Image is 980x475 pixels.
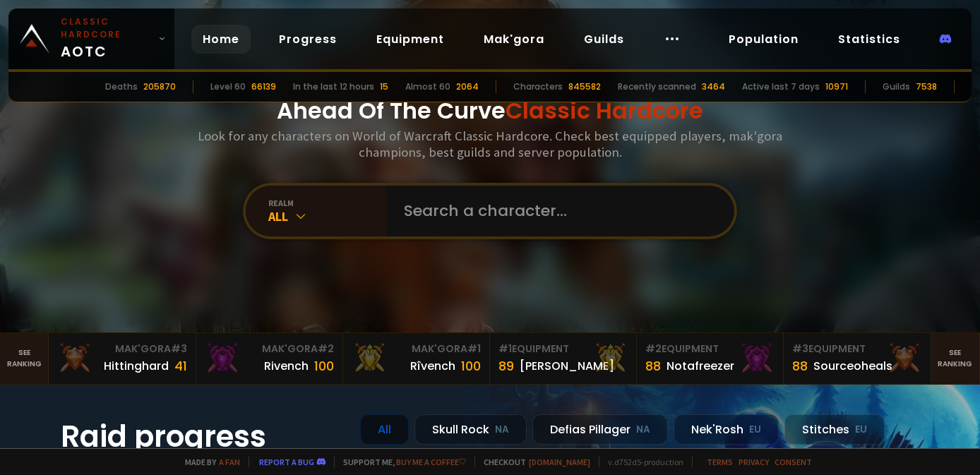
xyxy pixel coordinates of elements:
[474,457,590,467] span: Checkout
[472,25,556,54] a: Mak'gora
[506,95,703,126] span: Classic Hardcore
[532,414,668,445] div: Defias Pillager
[498,356,514,375] div: 89
[568,80,601,93] div: 845582
[667,357,734,375] div: Notafreezer
[784,333,931,384] a: #3Equipment88Sourceoheals
[268,198,387,208] div: realm
[775,457,812,467] a: Consent
[277,94,703,128] h1: Ahead Of The Curve
[520,357,614,375] div: [PERSON_NAME]
[380,80,388,93] div: 15
[352,342,481,356] div: Mak'Gora
[414,414,527,445] div: Skull Rock
[456,80,479,93] div: 2064
[251,80,276,93] div: 66139
[931,333,980,384] a: Seeranking
[827,25,912,54] a: Statistics
[498,342,628,356] div: Equipment
[792,342,808,356] span: # 3
[461,356,481,375] div: 100
[855,423,867,437] small: EU
[318,342,334,356] span: # 2
[742,80,820,93] div: Active last 7 days
[219,457,240,467] a: a fan
[61,16,153,62] span: AOTC
[259,457,314,467] a: Report a bug
[707,457,733,467] a: Terms
[498,342,512,356] span: # 1
[637,333,784,384] a: #2Equipment88Notafreezer
[268,208,387,224] div: All
[264,357,309,375] div: Rivench
[8,8,174,69] a: Classic HardcoreAOTC
[61,16,153,41] small: Classic Hardcore
[205,342,334,356] div: Mak'Gora
[739,457,769,467] a: Privacy
[645,356,661,375] div: 88
[813,357,892,375] div: Sourceoheals
[396,457,466,467] a: Buy me a coffee
[410,357,455,375] div: Rîvench
[825,80,848,93] div: 10971
[529,457,590,467] a: [DOMAIN_NAME]
[196,333,343,384] a: Mak'Gora#2Rivench100
[645,342,662,356] span: # 2
[883,80,910,93] div: Guilds
[360,414,409,445] div: All
[645,342,775,356] div: Equipment
[573,25,635,54] a: Guilds
[293,80,374,93] div: In the last 12 hours
[792,342,921,356] div: Equipment
[395,186,717,236] input: Search a character...
[171,342,187,356] span: # 3
[143,80,176,93] div: 205870
[717,25,810,54] a: Population
[105,80,138,93] div: Deaths
[104,357,169,375] div: Hittinghard
[61,414,343,459] h1: Raid progress
[57,342,186,356] div: Mak'Gora
[268,25,348,54] a: Progress
[192,128,788,160] h3: Look for any characters on World of Warcraft Classic Hardcore. Check best equipped players, mak'g...
[513,80,563,93] div: Characters
[784,414,885,445] div: Stitches
[490,333,637,384] a: #1Equipment89[PERSON_NAME]
[702,80,725,93] div: 3464
[210,80,246,93] div: Level 60
[314,356,334,375] div: 100
[343,333,490,384] a: Mak'Gora#1Rîvench100
[467,342,481,356] span: # 1
[334,457,466,467] span: Support me,
[49,333,196,384] a: Mak'Gora#3Hittinghard41
[792,356,808,375] div: 88
[174,356,187,375] div: 41
[365,25,455,54] a: Equipment
[191,25,251,54] a: Home
[618,80,696,93] div: Recently scanned
[916,80,937,93] div: 7538
[177,457,240,467] span: Made by
[495,423,509,437] small: NA
[674,414,779,445] div: Nek'Rosh
[749,423,761,437] small: EU
[599,457,683,467] span: v. d752d5 - production
[405,80,450,93] div: Almost 60
[636,423,650,437] small: NA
